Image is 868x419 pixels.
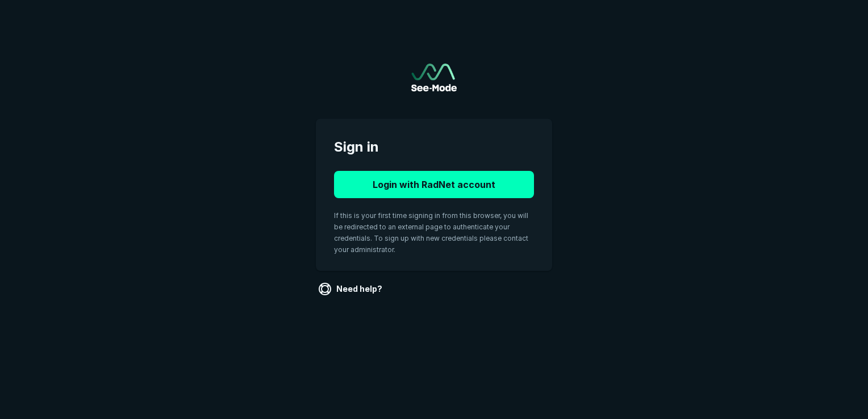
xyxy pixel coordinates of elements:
[411,64,457,91] a: Go to sign in
[334,137,534,157] span: Sign in
[334,211,528,254] span: If this is your first time signing in from this browser, you will be redirected to an external pa...
[411,64,457,91] img: See-Mode Logo
[316,280,387,298] a: Need help?
[334,171,534,198] button: Login with RadNet account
